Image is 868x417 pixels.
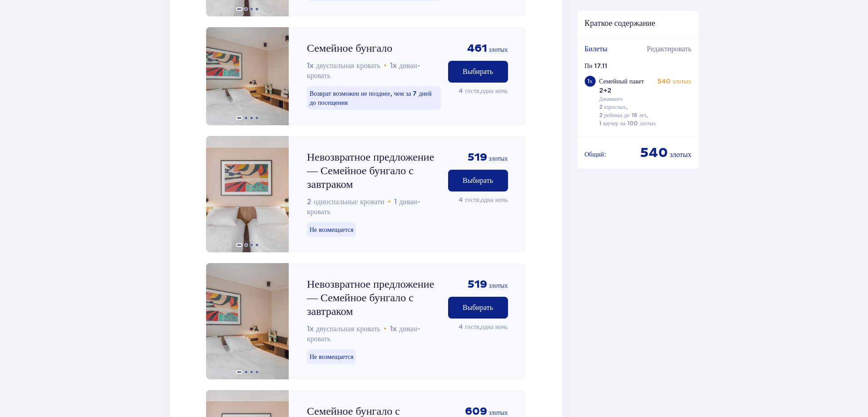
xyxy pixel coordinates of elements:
font: 540 [640,144,668,161]
font: злотых [670,151,691,158]
font: злотых [489,47,508,53]
font: 519 [468,151,487,164]
font: , [479,323,481,330]
font: Невозвратное предложение — Семейное бунгало с завтраком [307,278,434,319]
font: одна ночь [481,323,508,330]
font: • [384,61,386,70]
font: Не возмещается [310,226,353,233]
font: злотых [489,156,508,162]
font: 4 гостя [459,196,479,203]
font: х [590,78,592,84]
button: Выбирать [448,170,508,191]
button: Выбирать [448,61,508,83]
font: 519 [468,278,487,291]
font: Билеты [585,44,608,54]
font: 540 злотых [657,78,691,85]
font: Выбирать [463,304,493,311]
button: Выбирать [448,297,508,319]
font: 2 ребенка до 16 лет, [599,112,648,118]
font: Невозвратное предложение — Семейное бунгало с завтраком [307,151,434,191]
font: , [479,196,481,203]
font: Выбирать [463,177,493,184]
font: 461 [467,42,487,55]
font: Возврат возможен не позднее, чем за 7 дней до посещения [310,90,432,106]
font: Джаманго [599,95,623,102]
font: злотых [489,410,508,416]
font: 2 взрослых, [599,103,627,110]
font: Семейный пакет 2+2 [599,78,644,94]
font: Выбирать [463,68,493,75]
font: злотых [489,283,508,289]
font: 2 односпальные кровати [307,197,385,206]
font: Редактировать [647,45,691,53]
font: Пн 17.11 [585,62,608,69]
font: 1x двуспальная кровать [307,324,380,333]
font: одна ночь [481,196,508,203]
font: Краткое содержание [585,18,656,29]
font: одна ночь [481,87,508,94]
font: 4 гостя [459,323,479,330]
font: : [604,151,606,158]
font: • [384,324,386,334]
font: 1x двуспальная кровать [307,61,380,70]
font: Семейное бунгало [307,42,392,55]
font: Не возмещается [310,353,353,360]
img: Невозвратное предложение — Семейное бунгало с завтраком [206,263,289,379]
font: , [479,87,481,94]
font: 1 [587,78,590,84]
img: Невозвратное предложение — Семейное бунгало с завтраком [206,136,289,252]
font: Общий [585,151,604,158]
img: Семейное бунгало [206,27,289,125]
font: 4 гостя [459,87,479,94]
font: 1 ваучер на 100 злотых [599,120,656,127]
font: • [388,197,391,206]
